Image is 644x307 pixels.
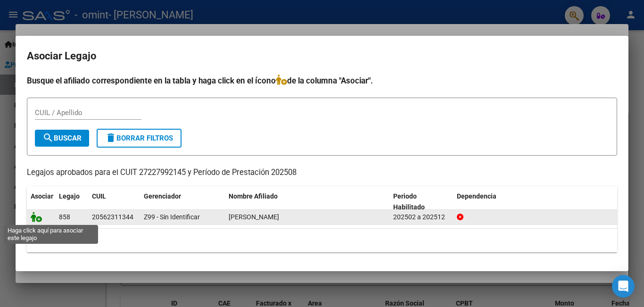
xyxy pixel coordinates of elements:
[35,130,89,147] button: Buscar
[140,186,225,217] datatable-header-cell: Gerenciador
[457,192,496,200] span: Dependencia
[27,229,617,252] div: 1 registros
[42,132,54,143] mat-icon: search
[144,192,181,200] span: Gerenciador
[59,192,80,200] span: Legajo
[393,192,425,211] span: Periodo Habilitado
[105,132,116,143] mat-icon: delete
[88,186,140,217] datatable-header-cell: CUIL
[453,186,618,217] datatable-header-cell: Dependencia
[55,186,88,217] datatable-header-cell: Legajo
[389,186,453,217] datatable-header-cell: Periodo Habilitado
[27,167,617,179] p: Legajos aprobados para el CUIT 27227992145 y Período de Prestación 202508
[393,212,449,223] div: 202502 a 202512
[27,47,617,65] h2: Asociar Legajo
[229,192,278,200] span: Nombre Afiliado
[225,186,389,217] datatable-header-cell: Nombre Afiliado
[59,213,70,221] span: 858
[92,192,106,200] span: CUIL
[27,186,55,217] datatable-header-cell: Asociar
[31,192,53,200] span: Asociar
[97,129,182,148] button: Borrar Filtros
[612,275,635,298] div: Open Intercom Messenger
[92,212,133,223] div: 20562311344
[42,134,82,142] span: Buscar
[229,213,279,221] span: GOMEZ LEDESMA CRISTOBAL
[27,75,617,87] h4: Busque el afiliado correspondiente en la tabla y haga click en el ícono de la columna "Asociar".
[144,213,200,221] span: Z99 - Sin Identificar
[105,134,173,142] span: Borrar Filtros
